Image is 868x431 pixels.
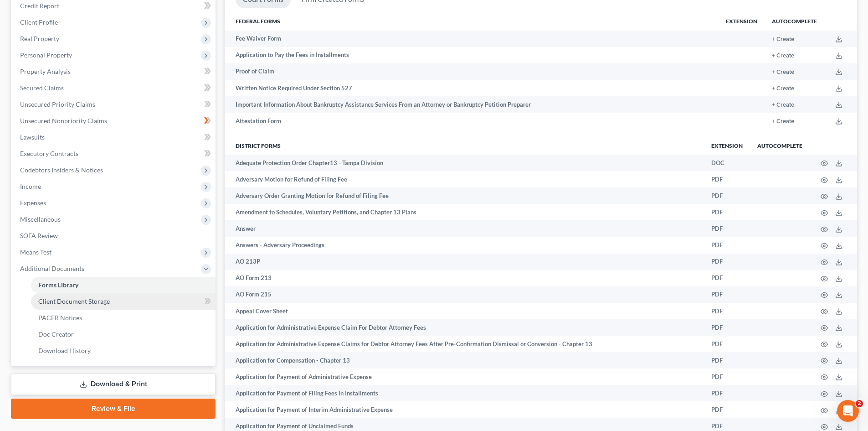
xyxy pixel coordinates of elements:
a: Lawsuits [13,129,216,145]
button: + Create [772,53,794,59]
th: Autocomplete [765,12,824,31]
th: District forms [225,136,704,155]
td: Attestation Form [225,113,719,129]
button: + Create [772,102,794,108]
button: + Create [772,69,794,75]
td: PDF [704,385,750,401]
td: Application for Administrative Expense Claim For Debtor Attorney Fees [225,319,704,336]
span: PACER Notices [38,314,82,322]
span: Personal Property [20,51,72,59]
td: PDF [704,401,750,418]
span: Codebtors Insiders & Notices [20,166,103,174]
iframe: Intercom live chat [837,400,859,422]
button: + Create [772,36,794,42]
span: Credit Report [20,2,59,10]
td: PDF [704,336,750,352]
td: Answer [225,220,704,237]
td: Adversary Motion for Refund of Filing Fee [225,171,704,187]
td: PDF [704,303,750,319]
span: Forms Library [38,281,78,289]
a: Forms Library [31,277,216,293]
a: Property Analysis [13,63,216,80]
span: Executory Contracts [20,150,78,157]
span: Unsecured Priority Claims [20,100,95,108]
td: PDF [704,187,750,204]
td: Fee Waiver Form [225,31,719,47]
span: Additional Documents [20,265,84,272]
td: Proof of Claim [225,63,719,80]
th: Federal Forms [225,12,719,31]
a: PACER Notices [31,310,216,326]
td: PDF [704,270,750,286]
td: AO 213P [225,254,704,270]
a: Unsecured Priority Claims [13,96,216,113]
a: Client Document Storage [31,293,216,310]
td: PDF [704,352,750,369]
td: Adequate Protection Order Chapter13 - Tampa Division [225,155,704,171]
td: PDF [704,171,750,187]
td: Important Information About Bankruptcy Assistance Services From an Attorney or Bankruptcy Petitio... [225,96,719,113]
td: PDF [704,220,750,237]
span: Download History [38,347,91,354]
td: Application to Pay the Fees in Installments [225,47,719,63]
td: AO Form 213 [225,270,704,286]
a: Review & File [11,399,216,419]
button: + Create [772,86,794,92]
span: Doc Creator [38,330,74,338]
span: Income [20,182,41,190]
td: AO Form 215 [225,286,704,303]
td: Answers - Adversary Proceedings [225,237,704,253]
td: Application for Payment of Interim Administrative Expense [225,401,704,418]
span: Means Test [20,248,51,256]
td: PDF [704,319,750,336]
a: Unsecured Nonpriority Claims [13,113,216,129]
td: Application for Payment of Administrative Expense [225,369,704,385]
td: Appeal Cover Sheet [225,303,704,319]
td: Amendment to Schedules, Voluntary Petitions, and Chapter 13 Plans [225,204,704,220]
th: Extension [719,12,765,31]
span: Lawsuits [20,133,45,141]
a: SOFA Review [13,228,216,244]
span: SOFA Review [20,232,58,239]
td: PDF [704,369,750,385]
a: Executory Contracts [13,145,216,162]
span: Expenses [20,199,46,207]
a: Download & Print [11,374,216,395]
a: Doc Creator [31,326,216,343]
button: + Create [772,119,794,125]
span: 2 [856,400,863,407]
span: Unsecured Nonpriority Claims [20,117,107,125]
span: Property Analysis [20,68,71,75]
td: PDF [704,286,750,303]
th: Extension [704,136,750,155]
td: PDF [704,254,750,270]
span: Secured Claims [20,84,64,92]
td: Application for Administrative Expense Claims for Debtor Attorney Fees After Pre-Confirmation Dis... [225,336,704,352]
td: PDF [704,237,750,253]
span: Miscellaneous [20,215,61,223]
td: DOC [704,155,750,171]
td: Written Notice Required Under Section 527 [225,80,719,96]
td: Application for Compensation - Chapter 13 [225,352,704,369]
th: Autocomplete [750,136,810,155]
a: Download History [31,343,216,359]
span: Client Profile [20,18,58,26]
td: Application for Payment of Filing Fees in Installments [225,385,704,401]
span: Real Property [20,35,59,42]
a: Secured Claims [13,80,216,96]
td: Adversary Order Granting Motion for Refund of Filing Fee [225,187,704,204]
td: PDF [704,204,750,220]
span: Client Document Storage [38,297,110,305]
